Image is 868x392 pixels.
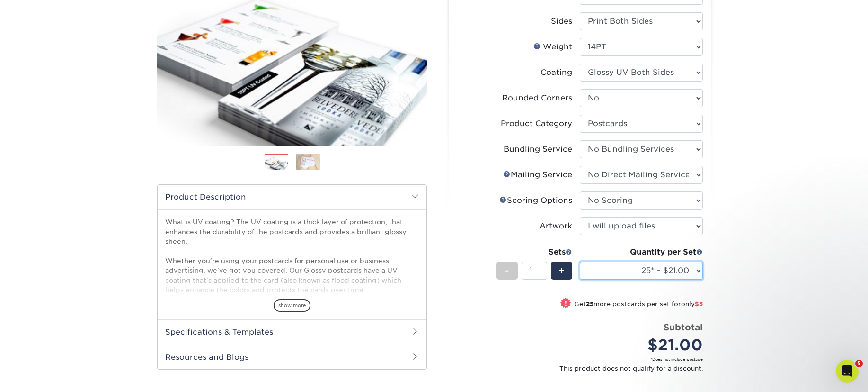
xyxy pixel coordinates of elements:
[503,169,572,181] div: Mailing Service
[695,301,703,308] span: $3
[533,41,572,53] div: Weight
[586,301,593,308] strong: 25
[580,246,703,258] div: Quantity per Set
[158,319,426,344] h2: Specifications & Templates
[501,118,572,129] div: Product Category
[165,217,419,362] p: What is UV coating? The UV coating is a thick layer of protection, that enhances the durability o...
[158,345,426,369] h2: Resources and Blogs
[565,299,567,309] span: !
[574,301,703,310] small: Get more postcards per set for
[587,334,703,356] div: $21.00
[540,220,572,232] div: Artwork
[664,322,703,332] strong: Subtotal
[681,301,703,308] span: only
[464,364,703,373] small: This product does not qualify for a discount.
[558,264,565,278] span: +
[504,144,572,155] div: Bundling Service
[464,356,703,362] small: *Does not include postage
[265,155,288,171] img: Postcards 01
[505,264,509,278] span: -
[296,154,320,170] img: Postcards 02
[855,360,863,367] span: 5
[502,92,572,104] div: Rounded Corners
[274,299,310,312] span: show more
[836,360,859,383] iframe: Intercom live chat
[158,185,426,209] h2: Product Description
[551,16,572,27] div: Sides
[499,195,572,206] div: Scoring Options
[496,246,572,258] div: Sets
[540,67,572,78] div: Coating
